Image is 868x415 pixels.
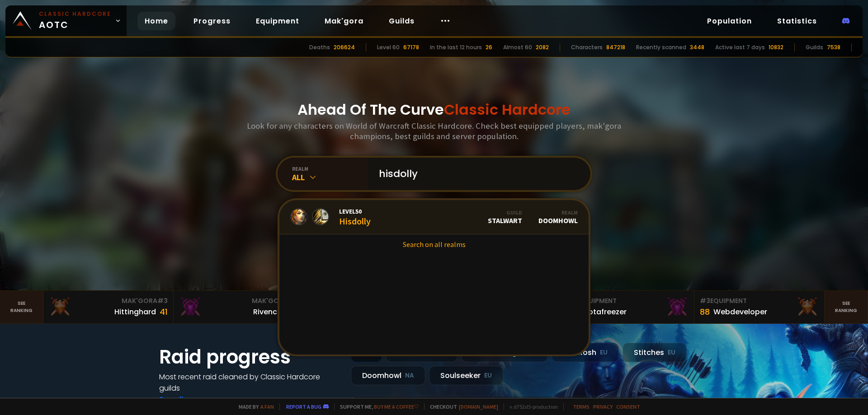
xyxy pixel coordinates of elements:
[552,343,619,362] div: Nek'Rosh
[160,306,168,318] div: 41
[623,343,687,362] div: Stitches
[570,296,689,306] div: Equipment
[243,121,625,141] h3: Look for any characters on World of Warcraft Classic Hardcore. Check best equipped players, mak'g...
[593,403,613,410] a: Privacy
[538,209,578,216] div: Realm
[253,306,282,317] div: Rivench
[186,12,238,30] a: Progress
[309,43,330,51] div: Deaths
[690,43,704,51] div: 3448
[279,234,589,254] a: Search on all realms
[769,43,783,51] div: 10832
[430,43,482,51] div: In the last 12 hours
[39,10,111,18] small: Classic Hardcore
[486,43,492,51] div: 26
[43,291,174,323] a: Mak'Gora#3Hittinghard41
[504,403,558,410] span: v. d752d5 - production
[636,43,686,51] div: Recently scanned
[600,348,608,357] small: EU
[377,43,400,51] div: Level 60
[405,371,414,380] small: NA
[286,403,321,410] a: Report a bug
[700,296,710,305] span: # 3
[583,306,627,317] div: Notafreezer
[233,403,274,410] span: Made by
[339,207,371,215] span: Level 50
[668,348,675,357] small: EU
[279,200,589,234] a: Level50HisdollyGuildStalwartRealmDoomhowl
[39,10,111,32] span: AOTC
[179,296,298,306] div: Mak'Gora
[159,343,340,371] h1: Raid progress
[806,43,823,51] div: Guilds
[351,366,425,385] div: Doomhowl
[715,43,765,51] div: Active last 7 days
[444,99,571,120] span: Classic Hardcore
[694,291,825,323] a: #3Equipment88Webdeveloper
[424,403,498,410] span: Checkout
[159,371,340,394] h4: Most recent raid cleaned by Classic Hardcore guilds
[827,43,840,51] div: 7538
[292,165,368,172] div: realm
[700,296,819,306] div: Equipment
[374,403,419,410] a: Buy me a coffee
[339,207,371,227] div: Hisdolly
[292,172,368,182] div: All
[573,403,590,410] a: Terms
[382,12,422,30] a: Guilds
[159,394,218,405] a: See all progress
[249,12,307,30] a: Equipment
[459,403,498,410] a: [DOMAIN_NAME]
[484,371,492,380] small: EU
[488,209,522,225] div: Stalwart
[334,43,355,51] div: 206624
[503,43,532,51] div: Almost 60
[5,5,127,36] a: Classic HardcoreAOTC
[825,291,868,323] a: Seeranking
[297,99,571,121] h1: Ahead Of The Curve
[174,291,304,323] a: Mak'Gora#2Rivench100
[616,403,640,410] a: Consent
[538,209,578,225] div: Doomhowl
[564,291,694,323] a: #2Equipment88Notafreezer
[536,43,549,51] div: 2082
[334,403,419,410] span: Support me,
[373,158,580,190] input: Search a character...
[571,43,603,51] div: Characters
[488,209,522,216] div: Guild
[606,43,625,51] div: 847218
[713,306,767,317] div: Webdeveloper
[770,12,824,30] a: Statistics
[157,296,168,305] span: # 3
[403,43,419,51] div: 67178
[49,296,168,306] div: Mak'Gora
[429,366,503,385] div: Soulseeker
[317,12,371,30] a: Mak'gora
[137,12,175,30] a: Home
[114,306,156,317] div: Hittinghard
[700,12,759,30] a: Population
[700,306,710,318] div: 88
[260,403,274,410] a: a fan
